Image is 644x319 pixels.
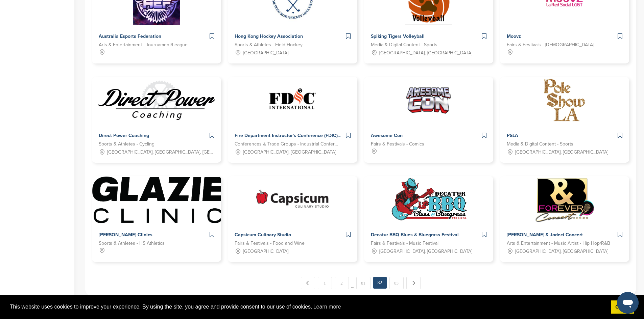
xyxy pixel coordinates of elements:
a: Sponsorpitch & Decatur BBQ Blues & Bluegrass Festival Decatur BBQ Blues & Bluegrass Festival Fair... [364,176,493,262]
span: Fire Department Instructor's Conference (FDIC) [235,133,338,138]
span: [GEOGRAPHIC_DATA], [GEOGRAPHIC_DATA] [379,248,472,255]
span: Sports & Athletes - Cycling [99,140,154,148]
span: Capsicum Culinary Studio [235,232,291,238]
span: Decatur BBQ Blues & Bluegrass Festival [371,232,459,238]
a: learn more about cookies [312,302,342,312]
a: dismiss cookie message [611,300,634,314]
span: [GEOGRAPHIC_DATA], [GEOGRAPHIC_DATA] [515,248,608,255]
em: 82 [373,277,387,289]
span: Conferences & Trade Groups - Industrial Conference [235,140,340,148]
a: Sponsorpitch & Capsicum Culinary Studio Capsicum Culinary Studio Fairs & Festivals - Food and Win... [228,176,357,262]
span: [PERSON_NAME] Clinics [99,232,152,238]
span: Fairs & Festivals - [DEMOGRAPHIC_DATA] [507,41,594,49]
a: Sponsorpitch & Direct Power Coaching Direct Power Coaching Sports & Athletes - Cycling [GEOGRAPHI... [92,77,221,163]
span: Arts & Entertainment - Music Artist - Hip Hop/R&B [507,240,610,247]
span: Fairs & Festivals - Food and Wine [235,240,305,247]
span: Sports & Athletes - HS Athletics [99,240,165,247]
span: Hong Kong Hockey Association [235,33,303,39]
span: [PERSON_NAME] & Jodeci Concert [507,232,583,238]
span: Arts & Entertainment - Tournament/League [99,41,188,49]
span: PSLA [507,133,518,138]
iframe: Button to launch messaging window [617,292,639,314]
span: [GEOGRAPHIC_DATA] [243,49,288,57]
a: 83 [389,277,404,289]
img: Sponsorpitch & Decatur BBQ Blues & Bluegrass Festival [387,176,470,223]
a: Sponsorpitch & Boyz II Men & Jodeci Concert [PERSON_NAME] & Jodeci Concert Arts & Entertainment -... [500,176,629,262]
span: Moovz [507,33,521,39]
span: … [351,277,354,289]
img: Sponsorpitch & PSLA [541,77,588,124]
span: [GEOGRAPHIC_DATA], [GEOGRAPHIC_DATA] [243,149,336,156]
span: Media & Digital Content - Sports [507,140,573,148]
span: [GEOGRAPHIC_DATA], [GEOGRAPHIC_DATA], [GEOGRAPHIC_DATA], [GEOGRAPHIC_DATA], [GEOGRAPHIC_DATA], [G... [107,149,214,156]
span: This website uses cookies to improve your experience. By using the site, you agree and provide co... [10,302,605,312]
img: Sponsorpitch & Direct Power Coaching [93,77,220,124]
a: 2 [335,277,349,289]
span: Awesome Con [371,133,403,138]
span: Spiking Tigers Volleyball [371,33,425,39]
a: Sponsorpitch & Awesome Con Awesome Con Fairs & Festivals - Comics [364,77,493,161]
span: Sports & Athletes - Field Hockey [235,41,303,49]
span: Australia Esports Federation [99,33,161,39]
span: [GEOGRAPHIC_DATA] [243,248,288,255]
a: Sponsorpitch & PSLA PSLA Media & Digital Content - Sports [GEOGRAPHIC_DATA], [GEOGRAPHIC_DATA] [500,77,629,163]
span: [GEOGRAPHIC_DATA], [GEOGRAPHIC_DATA] [379,49,472,57]
img: Sponsorpitch & Fire Department Instructor's Conference (FDIC) [269,77,316,124]
span: [GEOGRAPHIC_DATA], [GEOGRAPHIC_DATA] [515,149,608,156]
img: Sponsorpitch & Glazier Clinics [92,176,249,223]
span: Direct Power Coaching [99,133,149,138]
a: Sponsorpitch & Glazier Clinics [PERSON_NAME] Clinics Sports & Athletes - HS Athletics [92,176,221,261]
a: ← Previous [301,277,315,289]
span: Fairs & Festivals - Music Festival [371,240,438,247]
span: Media & Digital Content - Sports [371,41,437,49]
img: Sponsorpitch & Boyz II Men & Jodeci Concert [535,176,594,223]
a: 81 [356,277,371,289]
a: 1 [318,277,332,289]
img: Sponsorpitch & Capsicum Culinary Studio [251,176,335,223]
img: Sponsorpitch & Awesome Con [405,77,452,124]
span: Fairs & Festivals - Comics [371,140,424,148]
a: Sponsorpitch & Fire Department Instructor's Conference (FDIC) Fire Department Instructor's Confer... [228,77,357,163]
a: Next → [406,277,421,289]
